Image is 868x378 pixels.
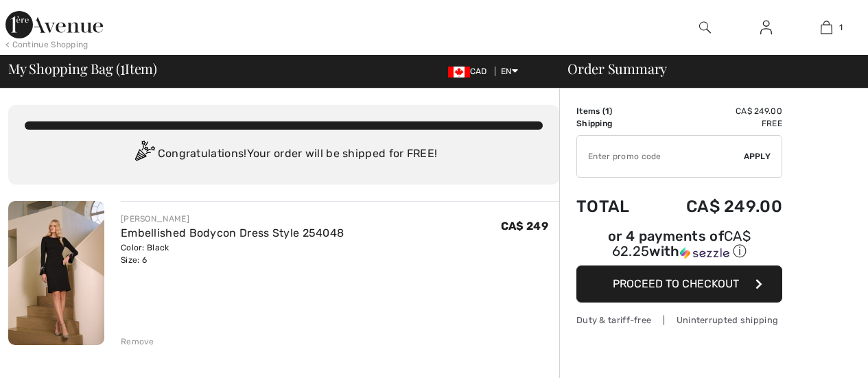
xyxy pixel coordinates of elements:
[680,247,729,259] img: Sezzle
[839,21,843,34] span: 1
[576,183,650,230] td: Total
[699,19,711,36] img: search the website
[121,335,154,348] div: Remove
[797,19,856,36] a: 1
[120,58,125,76] span: 1
[8,62,157,75] span: My Shopping Bag ( Item)
[650,183,782,230] td: CA$ 249.00
[577,136,744,177] input: Promo code
[448,67,493,76] span: CAD
[605,106,609,116] span: 1
[501,220,548,233] span: CA$ 249
[576,265,782,303] button: Proceed to Checkout
[744,150,771,163] span: Apply
[650,117,782,130] td: Free
[821,19,832,36] img: My Bag
[576,105,650,117] td: Items ( )
[8,201,104,345] img: Embellished Bodycon Dress Style 254048
[25,141,543,168] div: Congratulations! Your order will be shipped for FREE!
[576,117,650,130] td: Shipping
[551,62,860,75] div: Order Summary
[121,241,344,266] div: Color: Black Size: 6
[5,38,89,51] div: < Continue Shopping
[121,213,344,225] div: [PERSON_NAME]
[612,228,751,259] span: CA$ 62.25
[5,11,103,38] img: 1ère Avenue
[448,67,470,78] img: Canadian Dollar
[130,141,158,168] img: Congratulation2.svg
[576,230,782,265] div: or 4 payments ofCA$ 62.25withSezzle Click to learn more about Sezzle
[576,230,782,261] div: or 4 payments of with
[650,105,782,117] td: CA$ 249.00
[501,67,518,76] span: EN
[576,314,782,327] div: Duty & tariff-free | Uninterrupted shipping
[760,19,772,36] img: My Info
[749,19,783,36] a: Sign In
[121,226,344,239] a: Embellished Bodycon Dress Style 254048
[613,277,739,290] span: Proceed to Checkout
